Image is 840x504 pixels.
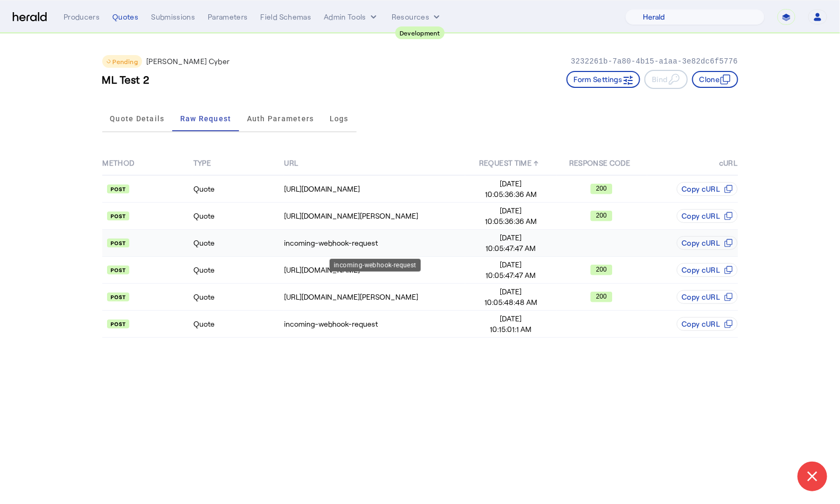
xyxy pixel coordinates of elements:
[677,236,737,250] button: Copy cURL
[284,184,465,194] div: [URL][DOMAIN_NAME]
[692,71,738,88] button: Clone
[567,71,641,88] button: Form Settings
[466,313,555,324] span: [DATE]
[596,293,607,300] text: 200
[208,12,248,22] div: Parameters
[466,178,555,189] span: [DATE]
[151,12,195,22] div: Submissions
[466,324,555,335] span: 10:15:01:1 AM
[596,185,607,192] text: 200
[677,290,737,304] button: Copy cURL
[284,319,465,329] div: incoming-webhook-request
[110,115,164,122] span: Quote Details
[466,216,555,227] span: 10:05:36:36 AM
[466,189,555,200] span: 10:05:36:36 AM
[571,56,738,67] p: 3232261b-7a80-4b15-a1aa-3e82dc6f5776
[193,151,284,175] th: TYPE
[112,12,138,22] div: Quotes
[466,243,555,254] span: 10:05:47:47 AM
[284,265,465,275] div: [URL][DOMAIN_NAME]
[64,12,100,22] div: Producers
[392,12,442,22] button: Resources dropdown menu
[193,203,284,230] td: Quote
[284,211,465,221] div: [URL][DOMAIN_NAME][PERSON_NAME]
[193,175,284,203] td: Quote
[146,56,230,67] p: [PERSON_NAME] Cyber
[102,72,150,87] h3: ML Test 2
[465,151,556,175] th: REQUEST TIME
[466,286,555,297] span: [DATE]
[677,263,737,277] button: Copy cURL
[324,12,379,22] button: internal dropdown menu
[466,259,555,270] span: [DATE]
[193,311,284,338] td: Quote
[330,115,349,122] span: Logs
[596,212,607,219] text: 200
[677,182,737,196] button: Copy cURL
[13,12,47,22] img: Herald Logo
[466,297,555,308] span: 10:05:48:48 AM
[113,58,138,65] span: Pending
[247,115,314,122] span: Auth Parameters
[284,292,465,302] div: [URL][DOMAIN_NAME][PERSON_NAME]
[330,259,421,272] div: incoming-webhook-request
[596,266,607,273] text: 200
[556,151,647,175] th: RESPONSE CODE
[466,232,555,243] span: [DATE]
[466,205,555,216] span: [DATE]
[180,115,232,122] span: Raw Request
[677,317,737,331] button: Copy cURL
[677,209,737,223] button: Copy cURL
[534,158,538,167] span: ↑
[284,238,465,248] div: incoming-webhook-request
[466,270,555,281] span: 10:05:47:47 AM
[261,12,312,22] div: Field Schemas
[193,257,284,284] td: Quote
[644,70,687,89] button: Bind
[193,284,284,311] td: Quote
[193,230,284,257] td: Quote
[284,151,465,175] th: URL
[647,151,738,175] th: cURL
[395,26,445,39] div: Development
[102,151,193,175] th: METHOD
